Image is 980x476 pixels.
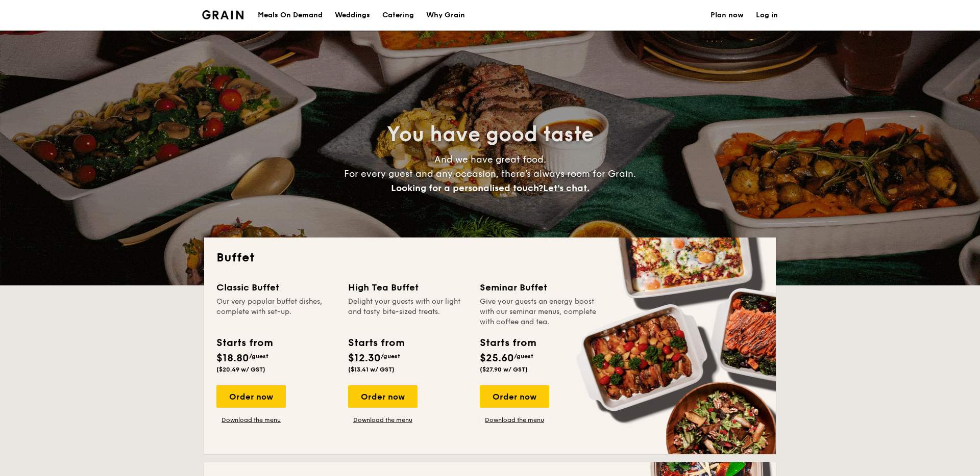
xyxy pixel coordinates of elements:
span: ($27.90 w/ GST) [480,366,528,373]
a: Download the menu [216,416,286,424]
span: /guest [381,353,400,360]
div: Order now [216,385,286,408]
span: /guest [249,353,268,360]
span: $25.60 [480,352,514,364]
span: ($13.41 w/ GST) [348,366,395,373]
a: Download the menu [348,416,418,424]
h2: Buffet [216,250,764,266]
div: Order now [480,385,549,408]
div: Classic Buffet [216,280,336,295]
div: Seminar Buffet [480,280,599,295]
div: Starts from [480,335,535,351]
div: Give your guests an energy boost with our seminar menus, complete with coffee and tea. [480,297,599,327]
a: Download the menu [480,416,549,424]
div: Delight your guests with our light and tasty bite-sized treats. [348,297,468,327]
div: Order now [348,385,418,408]
div: Our very popular buffet dishes, complete with set-up. [216,297,336,327]
div: Starts from [348,335,404,351]
div: High Tea Buffet [348,280,468,295]
span: $18.80 [216,352,249,364]
span: $12.30 [348,352,381,364]
span: ($20.49 w/ GST) [216,366,265,373]
span: /guest [514,353,533,360]
div: Starts from [216,335,272,351]
a: Logotype [202,10,243,19]
span: Let's chat. [543,182,590,194]
img: Grain [202,10,243,19]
